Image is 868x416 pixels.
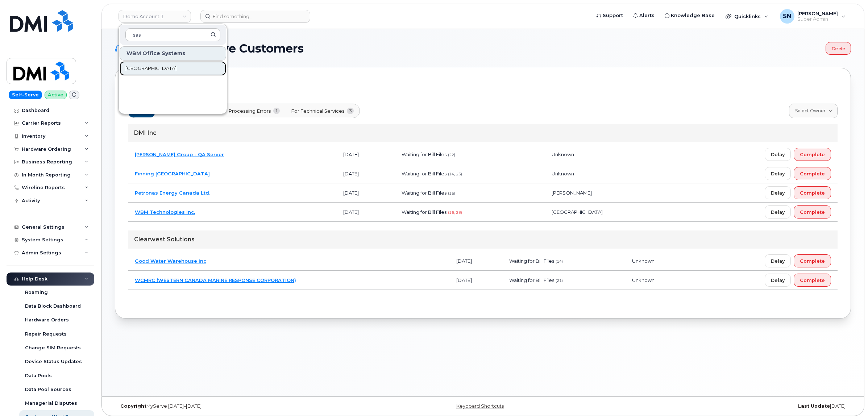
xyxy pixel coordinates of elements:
span: Delay [771,151,785,158]
span: Waiting for Bill Files [402,209,447,215]
span: Complete [800,190,825,196]
span: 1 [273,108,280,114]
a: [PERSON_NAME] Group - QA Server [135,151,224,157]
div: Clearwest Solutions [128,230,838,249]
div: WBM Office Systems [120,46,226,61]
span: [PERSON_NAME] [552,190,592,196]
button: Complete [794,148,831,161]
span: Unknown [552,171,574,176]
span: Waiting for Bill Files [402,190,447,196]
span: Unknown [632,277,655,283]
button: Delay [765,205,791,219]
button: Complete [794,186,831,199]
a: Delete [826,42,851,55]
span: Waiting for Bill Files [509,258,554,264]
a: WBM Technologies Inc. [135,209,195,215]
button: Complete [794,274,831,287]
a: Petronas Energy Canada Ltd. [135,190,210,196]
input: Search [125,28,220,41]
button: Delay [765,186,791,199]
span: (16, 29) [448,210,462,215]
button: Delay [765,254,791,267]
a: Keyboard Shortcuts [456,403,504,409]
span: Unknown [552,151,574,157]
button: Complete [794,254,831,267]
span: [GEOGRAPHIC_DATA] [552,209,603,215]
span: Complete [800,277,825,284]
td: [DATE] [337,183,395,203]
span: Delay [771,190,785,196]
button: Complete [794,167,831,180]
a: Finning [GEOGRAPHIC_DATA] [135,171,210,176]
span: Delay [771,209,785,216]
td: [DATE] [337,164,395,183]
td: [DATE] [337,203,395,222]
span: Complete [800,258,825,265]
span: 3 [347,108,354,114]
a: [GEOGRAPHIC_DATA] [120,61,226,76]
span: [GEOGRAPHIC_DATA] [125,65,176,72]
span: (16) [448,191,455,196]
td: [DATE] [450,271,503,290]
td: [DATE] [337,145,395,164]
span: (22) [448,153,455,157]
strong: Copyright [120,403,146,409]
button: Delay [765,274,791,287]
span: For Technical Services [291,108,345,115]
span: Waiting for Bill Files [402,151,447,157]
button: Delay [765,167,791,180]
button: Delay [765,148,791,161]
span: Delay [771,170,785,177]
span: (21) [556,278,563,283]
span: Complete [800,151,825,158]
button: Complete [794,205,831,219]
div: DMI Inc [128,124,838,142]
span: Delay [771,258,785,265]
span: Processing Errors [228,108,271,115]
span: Unknown [632,258,655,264]
div: [DATE] [606,403,851,409]
a: WCMRC (WESTERN CANADA MARINE RESPONSE CORPORATION) [135,277,296,283]
div: MyServe [DATE]–[DATE] [115,403,360,409]
span: Waiting for Bill Files [509,277,554,283]
span: (14) [556,259,563,264]
strong: Last Update [798,403,830,409]
span: Complete [800,209,825,216]
span: Select Owner [795,108,826,114]
span: (14, 23) [448,172,462,176]
a: Select Owner [789,104,838,118]
span: Delay [771,277,785,284]
span: Waiting for Bill Files [402,171,447,176]
a: Good Water Warehouse Inc [135,258,206,264]
td: [DATE] [450,251,503,271]
span: Complete [800,170,825,177]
